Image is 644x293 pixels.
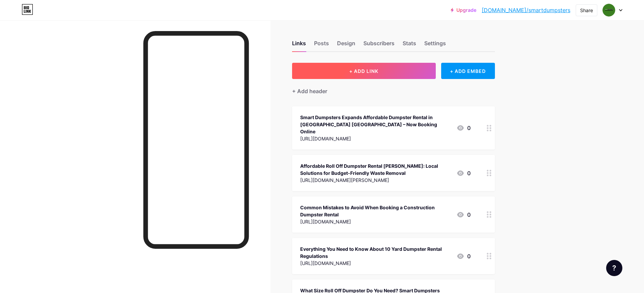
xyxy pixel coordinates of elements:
div: Share [580,7,593,14]
div: + ADD EMBED [441,63,495,79]
div: Links [292,39,306,51]
div: [URL][DOMAIN_NAME][PERSON_NAME] [300,177,451,184]
div: Stats [403,39,416,51]
div: 0 [456,252,471,260]
div: 0 [456,169,471,177]
div: Affordable Roll Off Dumpster Rental [PERSON_NAME]: Local Solutions for Budget-Friendly Waste Removal [300,162,451,177]
div: Subscribers [363,39,395,51]
div: Everything You Need to Know About 10 Yard Dumpster Rental Regulations [300,245,451,260]
div: 0 [456,211,471,219]
div: [URL][DOMAIN_NAME] [300,218,451,225]
div: Settings [424,39,446,51]
a: [DOMAIN_NAME]/smartdumpsters [482,6,570,14]
div: Common Mistakes to Avoid When Booking a Construction Dumpster Rental [300,204,451,218]
button: + ADD LINK [292,63,436,79]
div: 0 [456,124,471,132]
div: + Add header [292,87,327,95]
div: [URL][DOMAIN_NAME] [300,260,451,267]
img: smartdumpsters [602,4,615,17]
div: Posts [314,39,329,51]
span: + ADD LINK [349,68,378,74]
div: [URL][DOMAIN_NAME] [300,135,451,142]
div: Design [337,39,355,51]
div: Smart Dumpsters Expands Affordable Dumpster Rental in [GEOGRAPHIC_DATA] [GEOGRAPHIC_DATA] – Now B... [300,114,451,135]
a: Upgrade [451,7,476,13]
